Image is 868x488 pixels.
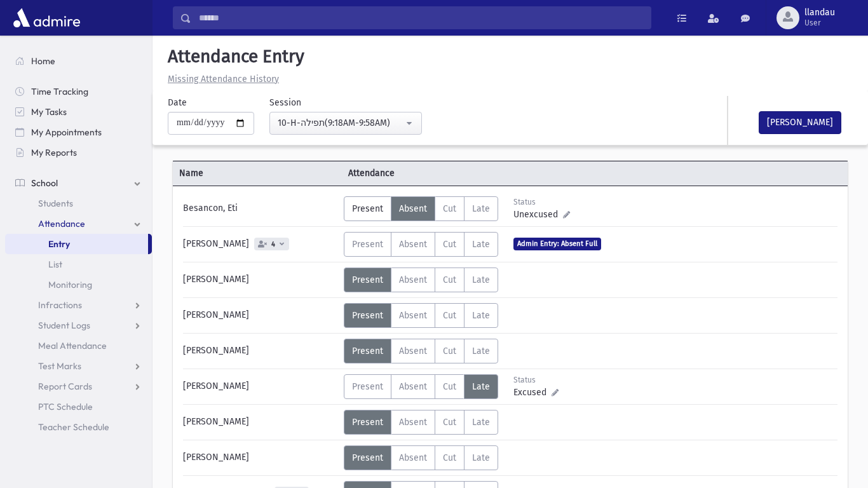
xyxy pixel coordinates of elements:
[443,239,456,250] span: Cut
[352,310,383,321] span: Present
[5,335,152,356] a: Meal Attendance
[399,346,427,356] span: Absent
[513,238,601,250] span: Admin Entry: Absent Full
[48,279,92,290] span: Monitoring
[513,208,563,221] span: Unexcused
[472,274,490,285] span: Late
[38,198,73,209] span: Students
[344,374,498,399] div: AttTypes
[38,218,85,229] span: Attendance
[269,112,422,135] button: 10-H-תפילה(9:18AM-9:58AM)
[177,303,344,328] div: [PERSON_NAME]
[443,310,456,321] span: Cut
[5,356,152,376] a: Test Marks
[163,74,279,85] a: Missing Attendance History
[177,445,344,470] div: [PERSON_NAME]
[48,259,62,270] span: List
[399,274,427,285] span: Absent
[278,116,403,130] div: 10-H-תפילה(9:18AM-9:58AM)
[399,381,427,392] span: Absent
[31,86,88,97] span: Time Tracking
[5,376,152,396] a: Report Cards
[342,166,511,180] span: Attendance
[177,268,344,292] div: [PERSON_NAME]
[5,234,148,254] a: Entry
[352,452,383,463] span: Present
[352,417,383,428] span: Present
[344,339,498,363] div: AttTypes
[513,374,570,386] div: Status
[10,5,83,30] img: AdmirePro
[472,310,490,321] span: Late
[38,360,81,372] span: Test Marks
[344,232,498,257] div: AttTypes
[352,203,383,214] span: Present
[173,166,342,180] span: Name
[443,381,456,392] span: Cut
[191,6,651,29] input: Search
[352,346,383,356] span: Present
[5,173,152,193] a: School
[5,213,152,234] a: Attendance
[38,340,107,351] span: Meal Attendance
[38,381,92,392] span: Report Cards
[38,299,82,311] span: Infractions
[399,452,427,463] span: Absent
[804,8,835,18] span: llandau
[177,410,344,435] div: [PERSON_NAME]
[31,126,102,138] span: My Appointments
[472,203,490,214] span: Late
[177,339,344,363] div: [PERSON_NAME]
[399,310,427,321] span: Absent
[31,147,77,158] span: My Reports
[168,74,279,85] u: Missing Attendance History
[399,417,427,428] span: Absent
[759,111,841,134] button: [PERSON_NAME]
[5,122,152,142] a: My Appointments
[177,196,344,221] div: Besancon, Eti
[5,51,152,71] a: Home
[513,196,570,208] div: Status
[399,203,427,214] span: Absent
[352,239,383,250] span: Present
[399,239,427,250] span: Absent
[31,55,55,67] span: Home
[5,295,152,315] a: Infractions
[5,396,152,417] a: PTC Schedule
[513,386,552,399] span: Excused
[5,417,152,437] a: Teacher Schedule
[472,346,490,356] span: Late
[344,445,498,470] div: AttTypes
[344,303,498,328] div: AttTypes
[38,401,93,412] span: PTC Schedule
[472,239,490,250] span: Late
[48,238,70,250] span: Entry
[31,106,67,118] span: My Tasks
[5,193,152,213] a: Students
[269,96,301,109] label: Session
[5,102,152,122] a: My Tasks
[443,274,456,285] span: Cut
[344,268,498,292] div: AttTypes
[163,46,858,67] h5: Attendance Entry
[352,274,383,285] span: Present
[168,96,187,109] label: Date
[443,203,456,214] span: Cut
[31,177,58,189] span: School
[5,142,152,163] a: My Reports
[38,421,109,433] span: Teacher Schedule
[5,315,152,335] a: Student Logs
[472,417,490,428] span: Late
[472,381,490,392] span: Late
[344,196,498,221] div: AttTypes
[352,381,383,392] span: Present
[5,274,152,295] a: Monitoring
[5,81,152,102] a: Time Tracking
[38,320,90,331] span: Student Logs
[269,240,278,248] span: 4
[804,18,835,28] span: User
[443,417,456,428] span: Cut
[443,346,456,356] span: Cut
[5,254,152,274] a: List
[177,374,344,399] div: [PERSON_NAME]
